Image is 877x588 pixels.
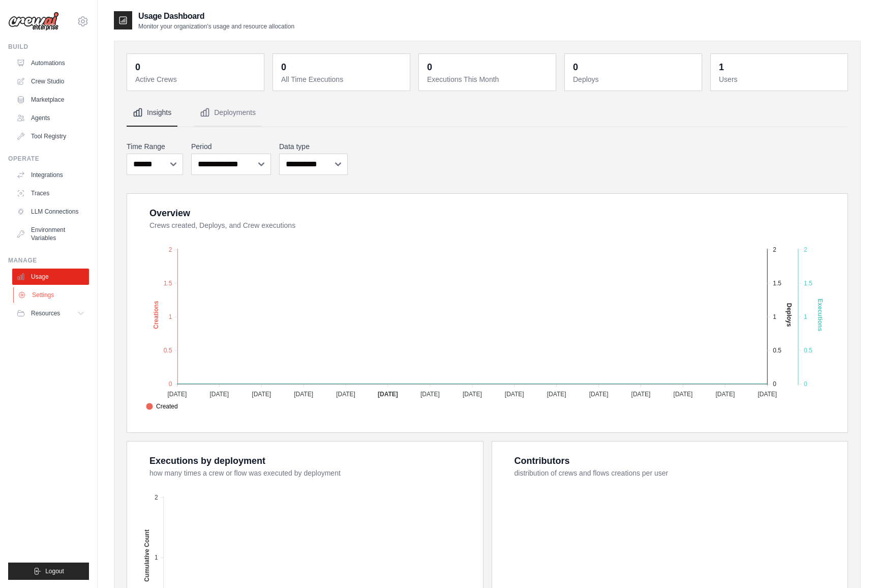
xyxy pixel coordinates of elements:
button: Deployments [194,99,262,127]
dt: Users [719,74,841,84]
a: Agents [12,110,89,126]
tspan: 1 [155,554,158,561]
a: Automations [12,55,89,71]
text: Executions [816,299,824,331]
img: Logo [8,12,59,31]
dt: Executions This Month [427,74,550,84]
tspan: 2 [804,246,807,253]
button: Logout [8,563,89,580]
tspan: 1 [773,313,776,320]
tspan: 2 [169,246,172,253]
div: Contributors [515,454,570,468]
dt: Crews created, Deploys, and Crew executions [149,220,835,230]
tspan: 0.5 [804,347,812,354]
tspan: 1 [804,313,807,320]
p: Monitor your organization's usage and resource allocation [138,22,294,31]
label: Data type [279,141,348,152]
tspan: [DATE] [167,391,187,398]
text: Deploys [785,303,793,327]
tspan: 0.5 [773,347,781,354]
text: Cumulative Count [143,530,150,582]
tspan: [DATE] [715,391,735,398]
div: Executions by deployment [149,454,265,468]
button: Insights [127,99,177,127]
tspan: [DATE] [589,391,609,398]
text: Creations [153,301,160,329]
div: 0 [281,60,286,74]
a: Tool Registry [12,128,89,144]
a: LLM Connections [12,203,89,220]
nav: Tabs [127,99,848,127]
tspan: 0 [804,380,807,388]
tspan: [DATE] [758,391,777,398]
tspan: 2 [773,246,776,253]
dt: distribution of crews and flows creations per user [515,468,836,478]
div: 0 [135,60,140,74]
div: 0 [573,60,578,74]
tspan: 1.5 [804,280,812,287]
span: Created [146,402,178,411]
tspan: [DATE] [631,391,651,398]
span: Logout [45,567,64,575]
a: Usage [12,269,89,285]
tspan: [DATE] [294,391,313,398]
a: Settings [13,287,90,303]
label: Period [191,141,271,152]
tspan: 1.5 [164,280,172,287]
dt: All Time Executions [281,74,404,84]
tspan: [DATE] [252,391,271,398]
a: Environment Variables [12,222,89,246]
div: 1 [719,60,724,74]
tspan: 0 [773,380,776,388]
a: Traces [12,185,89,201]
tspan: 1.5 [773,280,781,287]
tspan: 0.5 [164,347,172,354]
a: Crew Studio [12,73,89,90]
tspan: [DATE] [420,391,440,398]
span: Resources [31,309,60,317]
dt: Deploys [573,74,695,84]
tspan: 2 [155,494,158,501]
tspan: [DATE] [209,391,229,398]
dt: Active Crews [135,74,258,84]
tspan: 0 [169,380,172,388]
tspan: [DATE] [463,391,482,398]
tspan: [DATE] [547,391,566,398]
div: Build [8,43,89,51]
label: Time Range [127,141,183,152]
button: Resources [12,305,89,321]
div: 0 [427,60,432,74]
tspan: 1 [169,313,172,320]
tspan: [DATE] [505,391,524,398]
div: Operate [8,155,89,163]
tspan: [DATE] [378,391,398,398]
tspan: [DATE] [336,391,355,398]
tspan: [DATE] [674,391,693,398]
div: Manage [8,256,89,264]
div: Overview [149,206,190,220]
h2: Usage Dashboard [138,10,294,22]
a: Integrations [12,167,89,183]
dt: how many times a crew or flow was executed by deployment [149,468,471,478]
a: Marketplace [12,92,89,108]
